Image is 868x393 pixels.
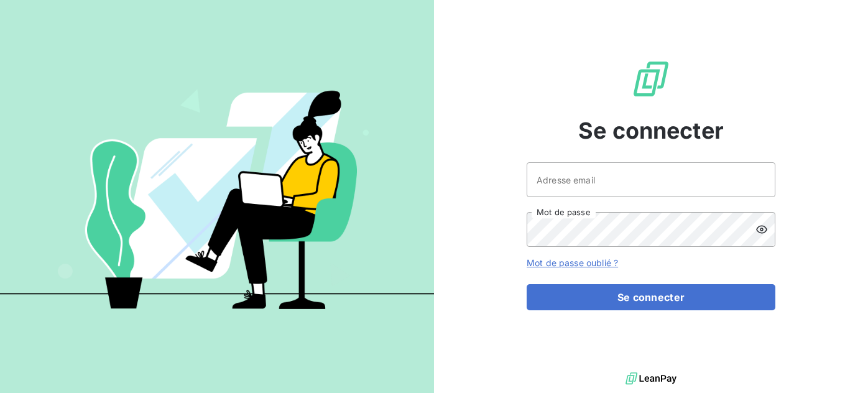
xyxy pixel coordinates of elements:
img: logo [626,369,676,388]
button: Se connecter [527,284,775,310]
img: Logo LeanPay [631,59,671,99]
span: Se connecter [578,114,724,147]
a: Mot de passe oublié ? [527,257,618,268]
input: placeholder [527,162,775,197]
